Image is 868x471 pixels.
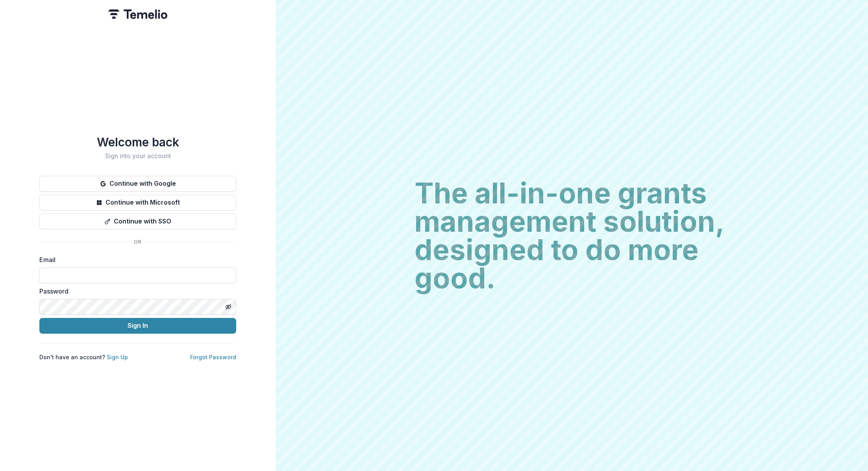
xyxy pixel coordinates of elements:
[39,286,231,296] label: Password
[190,354,236,360] a: Forgot Password
[39,176,236,192] button: Continue with Google
[39,214,236,229] button: Continue with SSO
[39,135,236,149] h1: Welcome back
[107,354,128,360] a: Sign Up
[39,195,236,211] button: Continue with Microsoft
[39,318,236,334] button: Sign In
[39,152,236,160] h2: Sign into your account
[39,255,231,264] label: Email
[108,9,167,19] img: Temelio
[39,353,128,361] p: Don't have an account?
[222,301,235,313] button: Toggle password visibility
